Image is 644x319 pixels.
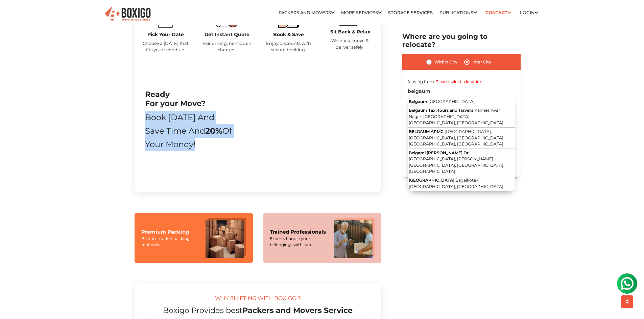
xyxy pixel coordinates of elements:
[263,32,314,37] h5: Book & Save
[409,129,444,134] span: BELGAUM APMC
[434,58,457,66] label: Within City
[201,40,253,53] p: Fair pricing, no hidden charges.
[201,32,253,37] h5: Get Instant Quote
[409,108,473,113] span: Belgaum Taxi,Tours and Travells
[439,10,477,15] a: Publications
[243,70,371,177] iframe: YouTube video player
[408,177,515,191] button: [GEOGRAPHIC_DATA] Bagalkote - [GEOGRAPHIC_DATA], [GEOGRAPHIC_DATA]
[408,149,515,177] button: Belgami [PERSON_NAME] Dr [GEOGRAPHIC_DATA], [PERSON_NAME][GEOGRAPHIC_DATA], [GEOGRAPHIC_DATA], [G...
[145,90,233,108] h2: Ready For your Move?
[270,236,327,248] div: Experts handle your belongings with care.
[141,236,199,248] div: Best-in-market packing materials.
[270,228,327,236] div: Trained Professionals
[325,37,376,50] p: We pack, move & deliver safely!
[408,85,515,97] input: Select Building or Nearest Landmark
[325,29,376,35] h5: Sit Back & Relax
[409,108,503,125] span: Kalmeshwar Nagar, [GEOGRAPHIC_DATA], [GEOGRAPHIC_DATA], [GEOGRAPHIC_DATA]
[409,178,503,189] span: Bagalkote - [GEOGRAPHIC_DATA], [GEOGRAPHIC_DATA]
[402,32,521,49] h2: Where are you going to relocate?
[472,58,491,66] label: Inter City
[409,129,504,147] span: [GEOGRAPHIC_DATA], [GEOGRAPHIC_DATA], [GEOGRAPHIC_DATA], [GEOGRAPHIC_DATA], [GEOGRAPHIC_DATA]
[263,40,314,53] p: Enjoy discounts with secure booking.
[621,295,633,308] button: scroll up
[435,79,482,85] label: Please select a location
[341,10,382,15] a: More services
[145,294,371,306] div: WHY SHIFTING WITH BOXIGO ?
[145,111,233,151] div: Book [DATE] and Save time and of your money!
[409,99,427,104] span: Belgaum
[163,305,242,315] span: Boxigo Provides best
[279,10,335,15] a: Packers and Movers
[428,99,475,104] span: [GEOGRAPHIC_DATA]
[408,98,515,106] button: Belgaum [GEOGRAPHIC_DATA]
[520,10,538,15] a: Login
[388,10,433,15] a: Storage Services
[409,178,454,183] span: [GEOGRAPHIC_DATA]
[206,218,246,258] img: Premium Packing
[140,32,191,37] h5: Pick Your Date
[334,218,375,258] img: Trained Professionals
[408,128,515,149] button: BELGAUM APMC [GEOGRAPHIC_DATA], [GEOGRAPHIC_DATA], [GEOGRAPHIC_DATA], [GEOGRAPHIC_DATA], [GEOGRAP...
[409,157,504,174] span: [GEOGRAPHIC_DATA], [PERSON_NAME][GEOGRAPHIC_DATA], [GEOGRAPHIC_DATA], [GEOGRAPHIC_DATA]
[7,7,20,20] img: whatsapp-icon.svg
[408,106,515,128] button: Belgaum Taxi,Tours and Travells Kalmeshwar Nagar, [GEOGRAPHIC_DATA], [GEOGRAPHIC_DATA], [GEOGRAPH...
[141,228,199,236] div: Premium Packing
[483,7,514,18] a: Contact
[104,6,151,22] img: Boxigo
[408,79,434,85] label: Moving from
[409,151,469,156] span: Belgami [PERSON_NAME] Dr
[205,126,222,136] b: 20%
[145,306,371,315] h2: Packers and Movers Service
[140,40,191,53] p: Choose a [DATE] that fits your schedule.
